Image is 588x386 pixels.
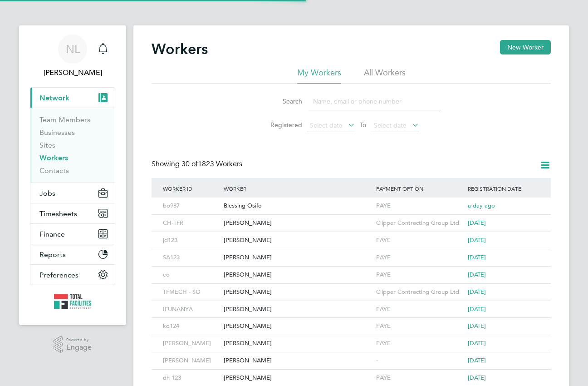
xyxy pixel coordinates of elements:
[161,232,542,239] a: jd123[PERSON_NAME]PAYE[DATE]
[66,336,92,344] span: Powered by
[66,43,80,55] span: NL
[39,189,55,198] span: Jobs
[468,253,486,261] span: [DATE]
[374,198,465,214] div: PAYE
[152,40,208,58] h2: Workers
[30,244,115,264] button: Reports
[161,352,221,369] div: [PERSON_NAME]
[39,153,68,162] a: Workers
[161,197,542,205] a: bo987Blessing OsifoPAYEa day ago
[30,108,115,183] div: Network
[221,284,374,301] div: [PERSON_NAME]
[221,215,374,232] div: [PERSON_NAME]
[468,322,486,330] span: [DATE]
[374,352,465,369] div: -
[161,198,221,214] div: bo987
[468,305,486,313] span: [DATE]
[357,119,369,131] span: To
[39,128,75,137] a: Businesses
[374,178,465,199] div: Payment Option
[181,159,242,168] span: 1823 Workers
[30,35,115,78] a: NL[PERSON_NAME]
[221,267,374,283] div: [PERSON_NAME]
[221,232,374,249] div: [PERSON_NAME]
[39,230,65,238] span: Finance
[468,339,486,347] span: [DATE]
[181,159,198,168] span: 30 of
[161,317,542,325] a: kd124[PERSON_NAME]PAYE[DATE]
[161,178,221,199] div: Worker ID
[221,249,374,266] div: [PERSON_NAME]
[161,283,542,291] a: TFMECH - SO[PERSON_NAME]Clipper Contracting Group Ltd[DATE]
[30,88,115,108] button: Network
[161,335,542,342] a: [PERSON_NAME][PERSON_NAME]PAYE[DATE]
[468,374,486,381] span: [DATE]
[161,369,542,377] a: dh 123[PERSON_NAME]PAYE[DATE]
[161,301,221,318] div: IFUNANYA
[221,198,374,214] div: Blessing Osifo
[39,166,69,175] a: Contacts
[30,224,115,244] button: Finance
[161,301,542,308] a: IFUNANYA[PERSON_NAME]PAYE[DATE]
[310,121,343,129] span: Select date
[468,202,495,209] span: a day ago
[374,232,465,249] div: PAYE
[374,249,465,266] div: PAYE
[19,25,126,325] nav: Main navigation
[309,93,441,110] input: Name, email or phone number
[54,294,91,309] img: tfrecruitment-logo-retina.png
[221,335,374,352] div: [PERSON_NAME]
[39,250,66,259] span: Reports
[297,67,341,84] li: My Workers
[161,335,221,352] div: [PERSON_NAME]
[374,318,465,335] div: PAYE
[161,232,221,249] div: jd123
[468,356,486,364] span: [DATE]
[364,67,406,84] li: All Workers
[161,214,542,222] a: CH-TFR[PERSON_NAME]Clipper Contracting Group Ltd[DATE]
[261,121,302,129] label: Registered
[161,249,542,257] a: SA123[PERSON_NAME]PAYE[DATE]
[161,267,221,283] div: eo
[261,97,302,105] label: Search
[161,318,221,335] div: kd124
[161,352,542,360] a: [PERSON_NAME][PERSON_NAME]-[DATE]
[30,294,115,309] a: Go to home page
[374,335,465,352] div: PAYE
[39,141,55,149] a: Sites
[66,344,92,351] span: Engage
[30,67,115,78] span: Nicola Lawrence
[39,94,69,102] span: Network
[39,115,90,124] a: Team Members
[221,352,374,369] div: [PERSON_NAME]
[161,215,221,232] div: CH-TFR
[374,301,465,318] div: PAYE
[374,284,465,301] div: Clipper Contracting Group Ltd
[221,318,374,335] div: [PERSON_NAME]
[54,336,92,353] a: Powered byEngage
[374,215,465,232] div: Clipper Contracting Group Ltd
[161,266,542,274] a: eo[PERSON_NAME]PAYE[DATE]
[468,288,486,296] span: [DATE]
[39,209,77,218] span: Timesheets
[374,121,407,129] span: Select date
[468,271,486,278] span: [DATE]
[30,203,115,223] button: Timesheets
[468,236,486,244] span: [DATE]
[152,159,244,169] div: Showing
[30,183,115,203] button: Jobs
[221,178,374,199] div: Worker
[465,178,542,199] div: Registration Date
[468,219,486,227] span: [DATE]
[39,271,78,279] span: Preferences
[161,284,221,301] div: TFMECH - SO
[500,40,551,54] button: New Worker
[374,267,465,283] div: PAYE
[30,265,115,285] button: Preferences
[221,301,374,318] div: [PERSON_NAME]
[161,249,221,266] div: SA123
